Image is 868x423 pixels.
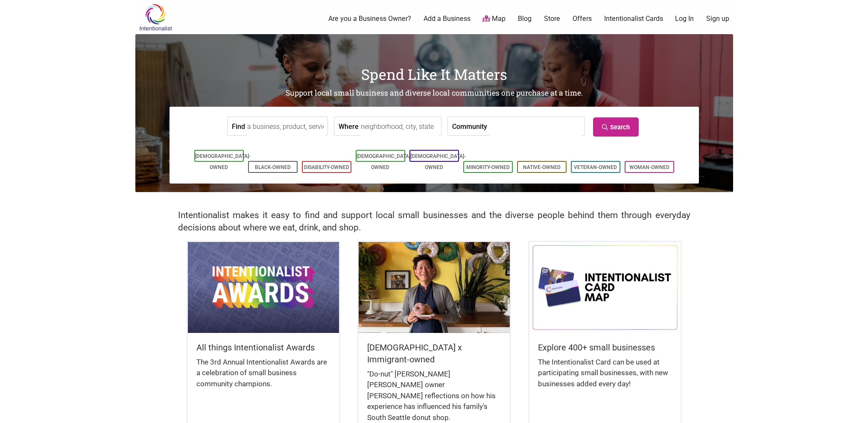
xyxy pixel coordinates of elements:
label: Find [232,117,245,135]
a: Black-Owned [255,164,291,170]
img: King Donuts - Hong Chhuor [359,242,510,333]
a: Native-Owned [523,164,561,170]
a: Woman-Owned [629,164,669,170]
a: Disability-Owned [304,164,349,170]
img: Intentionalist [135,3,176,31]
a: Minority-Owned [466,164,510,170]
img: Intentionalist Card Map [529,242,681,333]
h2: Intentionalist makes it easy to find and support local small businesses and the diverse people be... [178,209,690,234]
h2: Support local small business and diverse local communities one purchase at a time. [135,88,733,99]
a: Store [544,14,560,23]
a: Blog [518,14,532,23]
a: [DEMOGRAPHIC_DATA]-Owned [357,153,412,170]
input: neighborhood, city, state [361,117,439,136]
h5: [DEMOGRAPHIC_DATA] x Immigrant-owned [367,341,501,365]
img: Intentionalist Awards [188,242,339,333]
a: Add a Business [424,14,471,23]
a: Search [593,117,639,137]
a: Log In [675,14,694,23]
label: Where [339,117,359,135]
a: Map [482,14,506,24]
h5: All things Intentionalist Awards [196,341,330,353]
h1: Spend Like It Matters [135,64,733,85]
a: [DEMOGRAPHIC_DATA]-Owned [195,153,251,170]
div: The 3rd Annual Intentionalist Awards are a celebration of small business community champions. [196,357,330,398]
a: [DEMOGRAPHIC_DATA]-Owned [410,153,466,170]
a: Veteran-Owned [574,164,617,170]
a: Are you a Business Owner? [328,14,411,23]
a: Intentionalist Cards [604,14,663,23]
label: Community [452,117,487,135]
a: Offers [573,14,592,23]
a: Sign up [706,14,729,23]
div: The Intentionalist Card can be used at participating small businesses, with new businesses added ... [538,357,672,398]
input: a business, product, service [247,117,325,136]
h5: Explore 400+ small businesses [538,341,672,353]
